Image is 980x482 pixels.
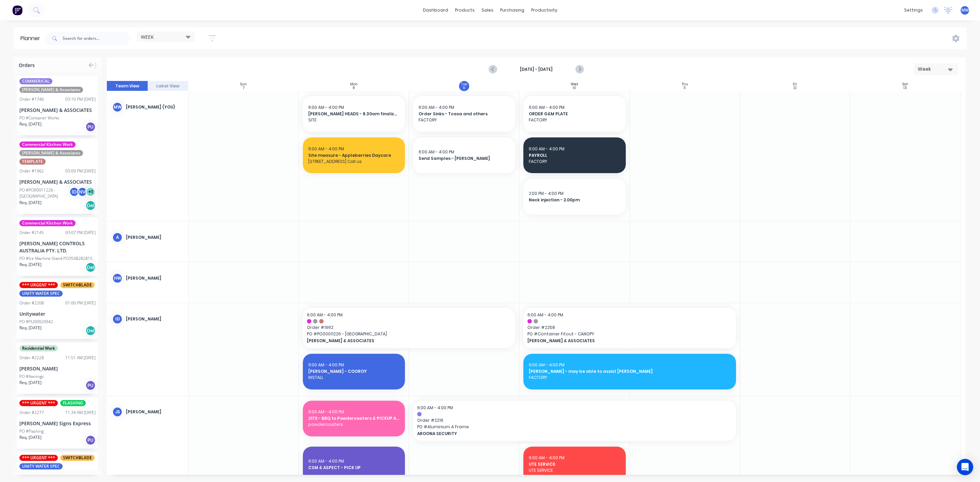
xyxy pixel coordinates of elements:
span: Send Samples - [PERSON_NAME] [419,155,510,162]
div: 11:51 AM [DATE] [65,355,96,361]
div: 9 [463,86,465,90]
span: Commercial Kitchen Work [19,220,76,226]
div: Tue [461,82,467,86]
span: ORDER G&M PLATE [529,111,620,117]
div: Del [85,326,96,336]
span: Req. [DATE] [19,262,42,268]
div: 11 [684,86,686,90]
span: MW [961,7,969,13]
div: ID [112,314,122,324]
div: sales [478,5,497,15]
span: 2173 - BBQ to Powdercoaters & PICKUP ASAP [308,415,399,421]
span: TEMPLATE [19,159,46,165]
span: 6:00 AM - 4:00 PM [308,146,344,152]
div: 11:34 AM [DATE] [65,410,96,416]
div: 10 [573,86,576,90]
span: AROONA SECURITY [417,431,700,437]
span: Site measure - Appleberries Daycare [308,152,399,159]
div: Sat [902,82,908,86]
div: [PERSON_NAME] [126,409,183,415]
span: [PERSON_NAME] & ASSOCIATES [307,338,491,344]
div: Planner [20,34,44,43]
div: PO #Awnings [19,373,44,380]
button: Team View [107,81,148,91]
div: 12 [794,86,797,90]
div: Fri [793,82,797,86]
span: PO # Container Fitout - CANOPY [527,331,732,337]
div: Unitywater [19,310,96,317]
div: PO #Flashing [19,428,44,434]
div: products [452,5,478,15]
span: SWITCHBLADE [60,282,95,288]
span: WEEK [141,33,154,40]
span: FACTORY [419,117,510,123]
span: 6:00 AM - 4:00 PM [419,149,454,155]
span: CSM & ASPECT - PICK UP [308,465,399,471]
span: 6:00 AM - 4:00 PM [527,312,563,318]
span: 6:00 AM - 4:00 PM [529,362,565,368]
div: 8 [353,86,355,90]
span: UNITY WATER SPEC [19,463,63,469]
div: [PERSON_NAME] [126,234,183,240]
span: [PERSON_NAME] & Associates [19,150,83,156]
div: Thu [682,82,688,86]
span: UTE SERVICE [529,467,620,473]
span: 6:00 AM - 4:00 PM [307,312,343,318]
div: settings [901,5,926,15]
div: Order # 2228 [19,355,44,361]
div: [PERSON_NAME] (You) [126,104,183,110]
span: FACTORY [529,159,620,165]
div: Order # 2208 [19,300,44,306]
span: Orders [19,62,35,69]
span: [PERSON_NAME] HEADS - 8.30am finalize work to be done. [308,111,399,117]
div: PU [85,122,96,132]
span: Req. [DATE] [19,121,42,127]
span: 6:00 AM - 4:00 PM [308,409,344,415]
span: Order # 2216 [417,417,732,423]
span: SITE [308,117,399,123]
span: 2:00 PM - 4:00 PM [529,190,563,196]
span: UTE SERVICE [529,461,620,467]
span: Neck injection - 2.00pm [529,197,620,203]
span: PO # PO00011226 - [GEOGRAPHIC_DATA] [307,331,511,337]
span: 6:00 AM - 4:00 PM [417,405,453,411]
span: Order # 2258 [527,325,732,331]
span: 6:00 AM - 4:00 PM [308,362,344,368]
div: [PERSON_NAME] [19,365,96,372]
span: [PERSON_NAME] & Associates [19,87,83,93]
div: ID [69,187,79,197]
div: JS [112,407,122,417]
span: COMMERICAL [19,78,52,84]
div: purchasing [497,5,528,15]
span: 6:00 AM - 4:00 PM [529,455,565,461]
div: NV [77,187,87,197]
div: HW [112,273,122,283]
span: [PERSON_NAME] - may be able to assist [PERSON_NAME] [529,368,730,375]
span: 6:00 AM - 4:00 PM [308,104,344,110]
span: FACTORY [529,375,730,381]
img: Factory [12,5,22,15]
span: Order Sinks - Tcasa and others [419,111,510,117]
span: Commercial Kitchen Work [19,142,76,148]
div: Week [918,66,949,73]
span: 6:00 AM - 4:00 PM [529,146,565,152]
span: [PERSON_NAME] - COOROY [308,368,399,375]
button: Label View [148,81,189,91]
span: PO # Aluminium A Frame [417,424,732,430]
div: 7 [243,86,244,90]
div: Wed [571,82,578,86]
div: Open Intercom Messenger [957,459,973,475]
span: 6:00 AM - 4:00 PM [419,104,454,110]
button: Week [914,63,958,75]
div: [PERSON_NAME] & ASSOCIATES [19,106,96,114]
span: FLASHING [60,400,86,406]
div: Del [85,200,96,211]
div: Order # 1962 [19,168,44,174]
div: Order # 2277 [19,410,44,416]
span: FACTORY [529,117,620,123]
strong: [DATE] - [DATE] [502,66,570,72]
div: PU [85,380,96,390]
span: Order # 1962 [307,325,511,331]
div: Mon [350,82,358,86]
div: 03:07 PM [DATE] [65,230,96,236]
